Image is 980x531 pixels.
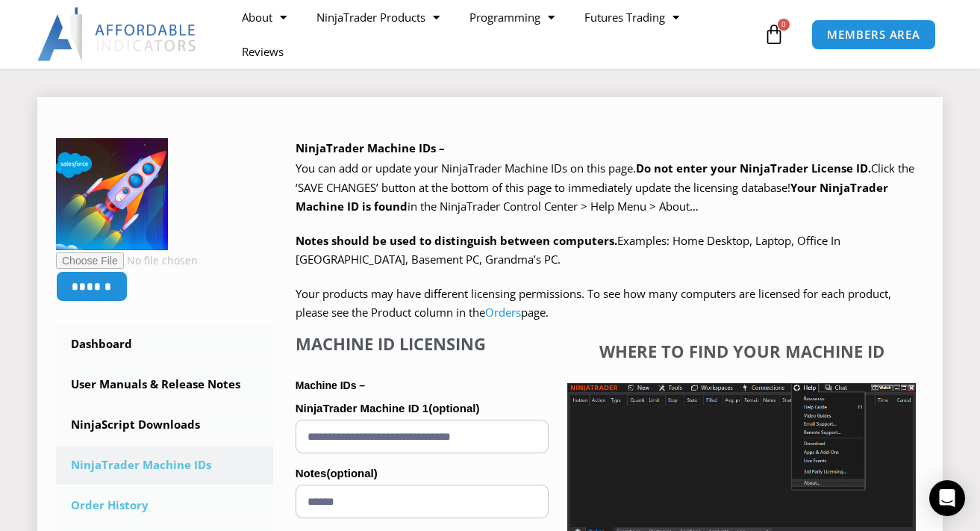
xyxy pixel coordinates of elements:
a: User Manuals & Release Notes [56,365,273,404]
a: Reviews [227,34,299,69]
span: 0 [778,19,790,31]
strong: Notes should be used to distinguish between computers. [296,233,617,248]
span: Your products may have different licensing permissions. To see how many computers are licensed fo... [296,286,891,320]
b: NinjaTrader Machine IDs – [296,140,445,155]
img: LogoAI | Affordable Indicators – NinjaTrader [37,7,198,61]
span: MEMBERS AREA [827,29,920,40]
img: 1acc5d9c7e92b2525f255721042a4d1170e4d08d9b53877e09c80ad61e6aa6a5 [56,138,168,250]
a: NinjaTrader Machine IDs [56,446,273,485]
span: Click the ‘SAVE CHANGES’ button at the bottom of this page to immediately update the licensing da... [296,161,914,214]
a: Dashboard [56,325,273,364]
span: You can add or update your NinjaTrader Machine IDs on this page. [296,161,636,176]
div: Open Intercom Messenger [929,480,965,516]
a: 0 [741,13,807,56]
label: Notes [296,462,549,485]
label: NinjaTrader Machine ID 1 [296,397,549,420]
strong: Machine IDs – [296,379,365,391]
b: Do not enter your NinjaTrader License ID. [636,161,871,176]
a: Order History [56,486,273,525]
span: (optional) [326,467,377,479]
a: Orders [485,305,521,320]
a: NinjaScript Downloads [56,406,273,444]
span: Examples: Home Desktop, Laptop, Office In [GEOGRAPHIC_DATA], Basement PC, Grandma’s PC. [296,233,840,267]
a: MEMBERS AREA [811,19,936,50]
h4: Machine ID Licensing [296,334,549,353]
h4: Where to find your Machine ID [567,341,916,361]
span: (optional) [428,402,479,414]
